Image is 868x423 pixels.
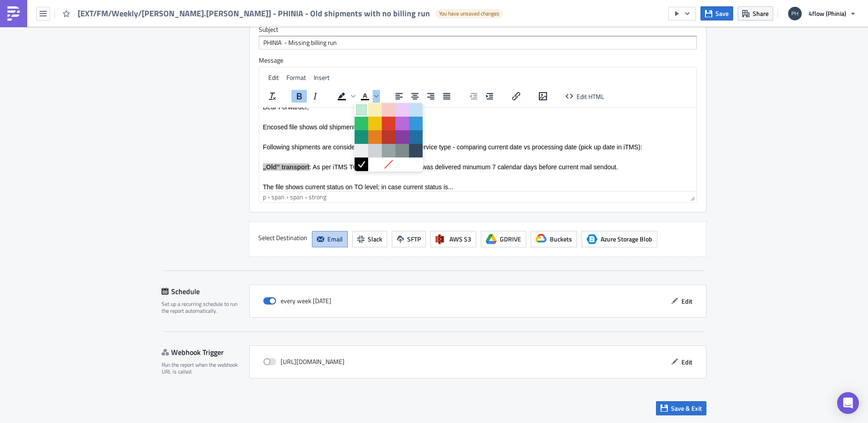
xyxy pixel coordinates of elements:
[753,9,769,18] span: Share
[391,90,407,103] button: Align left
[368,144,382,157] div: Medium Gray
[355,144,368,157] div: Light Gray
[305,192,307,202] div: ›
[259,56,697,64] label: Message
[439,10,499,17] span: You have unsaved changes
[162,300,243,315] div: Set up a recurring schedule to run the report automatically.
[263,192,266,202] div: p
[356,104,367,115] div: Light Green
[700,6,733,20] button: Save
[327,234,343,244] span: Email
[265,90,280,103] button: Clear formatting
[481,231,526,247] button: GDRIVE
[286,192,288,202] div: ›
[681,296,692,306] span: Edit
[409,117,423,130] div: Blue
[409,130,423,144] div: Dark Blue
[357,90,380,103] div: Text color
[423,90,439,103] button: Align right
[656,401,706,415] button: Save & Exit
[837,392,859,414] div: Open Intercom Messenger
[368,234,382,244] span: Slack
[4,16,434,23] p: Encosed file shows old shipments with no billing run.
[355,117,368,130] div: Green
[368,117,382,130] div: Yellow
[715,9,729,18] span: Save
[439,90,454,103] button: Justify
[352,231,387,247] button: Slack
[395,144,409,157] div: Dark Gray
[312,231,348,247] button: Email
[409,144,423,157] div: Navy Blue
[162,361,243,375] div: Run the report when the webhook URL is called.
[4,76,434,83] p: The file shows current status on TO level; in case current status is...
[162,345,249,359] div: Webhook Trigger
[355,130,368,144] div: Dark Turquoise
[809,9,846,18] span: 4flow (Phinia)
[395,103,409,117] div: Light Purple
[466,90,481,103] button: Decrease indent
[4,36,434,43] p: Following shipments are considered as "old" based on service type - comparing current date vs pro...
[550,234,572,244] span: Buckets
[355,157,368,171] div: Black
[787,6,803,21] img: Avatar
[681,357,692,367] span: Edit
[291,90,307,103] button: Bold
[562,90,608,103] button: Edit HTML
[271,192,285,202] div: span
[395,130,409,144] div: Dark Purple
[4,56,359,63] span: : As per iTMS TO delivery date the load was delivered minumum 7 calendar days before current mail...
[407,90,423,103] button: Align center
[482,90,497,103] button: Increase indent
[382,103,395,117] div: Light Red
[409,103,423,117] div: Light Blue
[500,234,521,244] span: GDRIVE
[601,234,652,244] span: Azure Storage Blob
[263,355,345,369] div: [URL][DOMAIN_NAME]
[587,234,597,245] span: Azure Storage Blob
[382,117,395,130] div: Red
[162,285,249,298] div: Schedule
[687,192,696,202] div: Resize
[259,25,697,34] label: Subject
[290,192,303,202] div: span
[258,231,307,245] label: Select Destination
[430,231,476,247] button: AWS S3
[286,73,306,82] span: Format
[334,90,357,103] div: Background color
[368,130,382,144] div: Orange
[666,355,697,369] button: Edit
[314,73,330,82] span: Insert
[368,103,382,117] div: Light Yellow
[4,56,50,63] strong: „Old” transport
[259,108,696,191] iframe: Rich Text Area
[382,157,395,171] div: Remove color
[6,6,21,21] img: PushMetrics
[508,90,524,103] button: Insert/edit link
[407,234,421,244] span: SFTP
[392,231,426,247] button: SFTP
[395,117,409,130] div: Purple
[78,8,431,19] span: [EXT/FM/Weekly/[PERSON_NAME].[PERSON_NAME]] - PHINIA - Old shipments with no billing run
[382,130,395,144] div: Dark Red
[263,294,331,308] div: every week [DATE]
[535,90,551,103] button: Insert/edit image
[268,73,279,82] span: Edit
[382,144,395,157] div: Gray
[666,294,697,308] button: Edit
[671,403,702,413] span: Save & Exit
[449,234,471,244] span: AWS S3
[783,4,861,24] button: 4flow (Phinia)
[531,231,577,247] button: Buckets
[582,231,657,247] button: Azure Storage BlobAzure Storage Blob
[268,192,270,202] div: ›
[368,157,382,171] div: White
[738,6,773,20] button: Share
[309,192,326,202] div: strong
[577,91,604,101] span: Edit HTML
[307,90,323,103] button: Italic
